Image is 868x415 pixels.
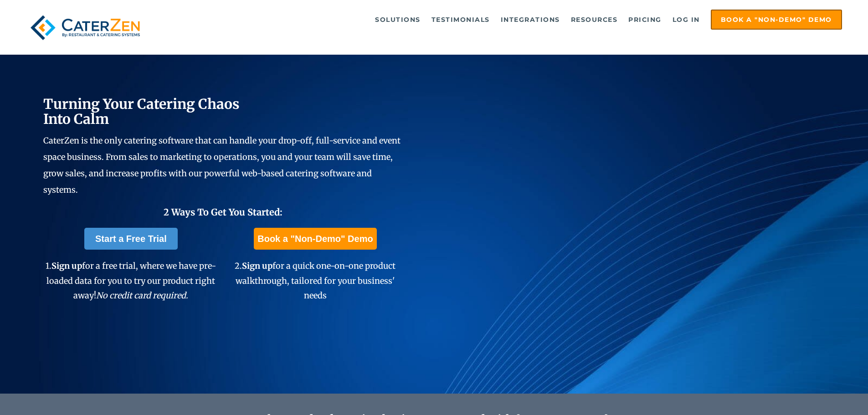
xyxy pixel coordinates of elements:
a: Book a "Non-Demo" Demo [254,228,376,250]
a: Pricing [624,10,666,29]
a: Testimonials [427,10,494,29]
div: Navigation Menu [165,10,842,30]
img: caterzen [26,10,144,46]
a: Solutions [370,10,425,29]
span: 2 Ways To Get You Started: [164,206,282,218]
a: Log in [668,10,704,29]
span: Sign up [242,261,272,271]
a: Resources [566,10,622,29]
span: Sign up [51,261,82,271]
span: CaterZen is the only catering software that can handle your drop-off, full-service and event spac... [43,135,401,195]
span: 2. for a quick one-on-one product walkthrough, tailored for your business' needs [235,261,395,301]
span: Turning Your Catering Chaos Into Calm [43,95,240,128]
em: No credit card required. [96,290,188,301]
a: Start a Free Trial [84,228,178,250]
span: 1. for a free trial, where we have pre-loaded data for you to try our product right away! [46,261,216,301]
a: Book a "Non-Demo" Demo [711,10,842,30]
a: Integrations [496,10,565,29]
